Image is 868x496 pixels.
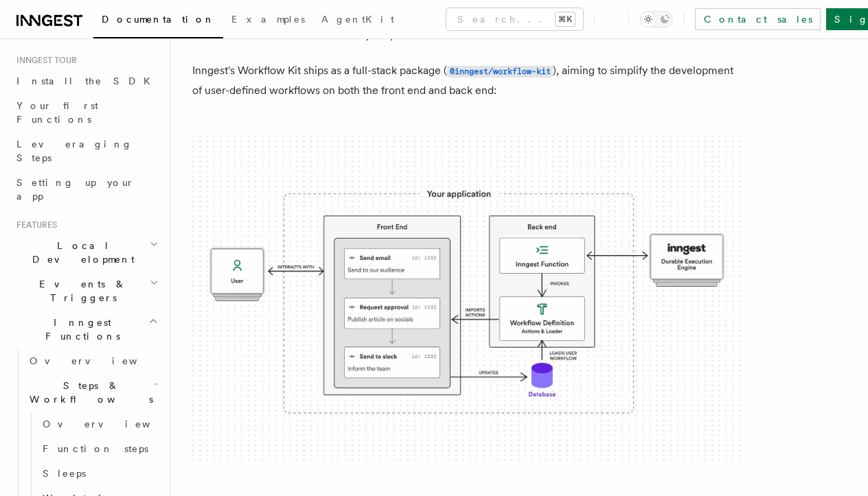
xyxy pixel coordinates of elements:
a: AgentKit [313,4,402,37]
a: Function steps [37,436,161,461]
button: Local Development [11,233,161,272]
span: Steps & Workflows [24,379,153,406]
span: Leveraging Steps [16,139,133,163]
a: @inngest/workflow-kit [447,64,553,77]
code: @inngest/workflow-kit [447,66,553,78]
a: Your first Functions [11,93,161,132]
button: Steps & Workflows [24,373,161,412]
span: Sleeps [43,468,86,479]
span: Install the SDK [16,75,159,86]
span: Documentation [102,14,215,25]
span: Features [11,220,57,231]
a: Examples [223,4,313,37]
span: Overview [30,355,171,366]
button: Search...⌘K [446,8,583,30]
a: Overview [37,412,161,436]
a: Contact sales [695,8,821,30]
a: Install the SDK [11,69,161,93]
span: Examples [231,14,305,25]
p: Inngest's Workflow Kit ships as a full-stack package ( ), aiming to simplify the development of u... [192,61,742,100]
span: Your first Functions [16,100,98,125]
a: Overview [24,349,161,373]
button: Events & Triggers [11,272,161,310]
img: The Workflow Kit provides a Workflow Engine to compose workflow actions on the back end and a set... [192,136,742,464]
span: Local Development [11,239,150,266]
span: Inngest Functions [11,316,148,343]
span: AgentKit [321,14,394,25]
a: Documentation [93,4,223,38]
a: Sleeps [37,461,161,486]
a: Leveraging Steps [11,132,161,170]
span: Setting up your app [16,177,135,202]
span: Overview [43,418,184,429]
kbd: ⌘K [556,12,575,26]
a: Setting up your app [11,170,161,209]
span: Function steps [43,443,148,454]
button: Toggle dark mode [640,11,673,27]
span: Inngest tour [11,55,77,66]
button: Inngest Functions [11,310,161,349]
span: Events & Triggers [11,277,150,305]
